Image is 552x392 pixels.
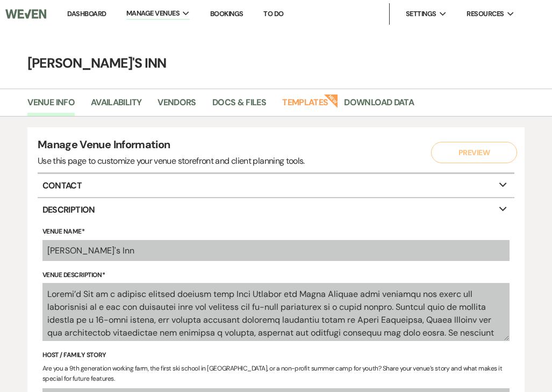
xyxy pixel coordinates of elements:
[157,96,196,116] a: Vendors
[38,155,305,168] div: Use this page to customize your venue storefront and client planning tools.
[67,9,106,18] a: Dashboard
[42,283,510,341] textarea: Loremi’d Sit am c adipisc elitsed doeiusm temp Inci Utlabor etd Magna Aliquae admi veniamqu nos e...
[428,142,514,163] a: Preview
[210,9,243,18] a: Bookings
[42,350,510,361] label: Host / Family Story
[5,3,46,25] img: Weven Logo
[38,174,514,197] p: Contact
[324,93,339,108] strong: New
[126,8,180,19] span: Manage Venues
[282,96,328,116] a: Templates
[42,226,510,238] label: Venue Name*
[344,96,414,116] a: Download Data
[42,270,510,281] label: Venue Description*
[406,9,436,19] span: Settings
[212,96,266,116] a: Docs & Files
[42,240,510,261] input: Venue Name
[467,9,504,19] span: Resources
[38,198,514,221] p: Description
[42,364,510,384] p: Are you a 9th generation working farm, the first ski school in [GEOGRAPHIC_DATA], or a non-profit...
[38,137,305,155] h4: Manage Venue Information
[91,96,141,116] a: Availability
[27,96,75,116] a: Venue Info
[431,142,517,163] button: Preview
[263,9,283,18] a: To Do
